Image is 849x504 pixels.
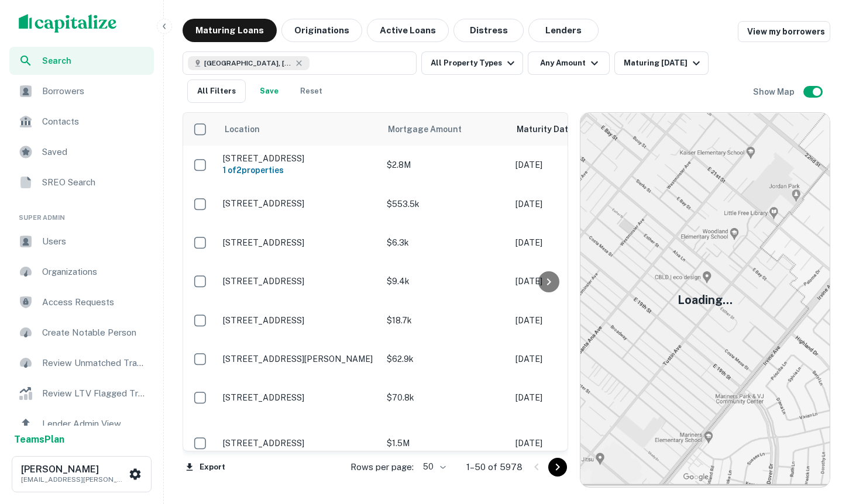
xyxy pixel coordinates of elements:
button: Save your search to get updates of matches that match your search criteria. [250,80,288,103]
p: $62.9k [387,353,504,365]
img: capitalize-logo.png [19,14,117,33]
a: Users [9,227,154,256]
a: Borrowers [9,77,154,105]
span: Saved [42,145,147,159]
button: [GEOGRAPHIC_DATA], [GEOGRAPHIC_DATA], [GEOGRAPHIC_DATA] [183,51,417,75]
span: Contacts [42,115,147,129]
button: All Filters [187,80,246,103]
span: Location [224,122,275,136]
button: Go to next page [548,458,567,477]
button: Any Amount [528,51,610,75]
button: All Property Types [421,51,523,75]
h6: [PERSON_NAME] [21,465,126,474]
button: Maturing [DATE] [614,51,709,75]
a: Review Unmatched Transactions [9,349,154,377]
h6: Show Map [753,85,796,98]
p: [STREET_ADDRESS] [223,276,375,286]
a: Contacts [9,108,154,136]
p: [DATE] [515,198,621,210]
p: 1–50 of 5978 [466,460,523,474]
span: Maturity dates displayed may be estimated. Please contact the lender for the most accurate maturi... [517,123,600,136]
th: Mortgage Amount [381,113,510,146]
a: Lender Admin View [9,410,154,438]
img: map-placeholder.webp [580,113,830,487]
strong: Teams Plan [14,434,64,445]
p: [DATE] [515,353,621,365]
p: $553.5k [387,198,504,210]
span: SREO Search [42,175,147,189]
a: Create Notable Person [9,319,154,347]
span: Users [42,234,147,248]
button: Lenders [528,19,599,42]
p: [STREET_ADDRESS] [223,438,375,448]
p: [STREET_ADDRESS] [223,153,375,164]
div: Maturity dates displayed may be estimated. Please contact the lender for the most accurate maturi... [517,123,585,136]
th: Maturity dates displayed may be estimated. Please contact the lender for the most accurate maturi... [510,113,627,146]
p: [STREET_ADDRESS] [223,198,375,209]
button: Active Loans [367,19,449,42]
p: Rows per page: [350,460,414,474]
p: [DATE] [515,314,621,327]
p: [STREET_ADDRESS] [223,237,375,248]
p: [DATE] [515,437,621,450]
p: [STREET_ADDRESS] [223,315,375,326]
p: [STREET_ADDRESS][PERSON_NAME] [223,354,375,364]
span: [GEOGRAPHIC_DATA], [GEOGRAPHIC_DATA], [GEOGRAPHIC_DATA] [204,58,292,68]
a: SREO Search [9,168,154,196]
p: $2.8M [387,158,504,171]
span: Review Unmatched Transactions [42,356,147,370]
a: View my borrowers [738,21,830,42]
h6: Maturity Date [517,123,573,136]
a: Access Requests [9,288,154,316]
span: Access Requests [42,295,147,309]
p: [EMAIL_ADDRESS][PERSON_NAME][DOMAIN_NAME] [21,474,126,485]
li: Super Admin [9,199,154,227]
div: Maturing [DATE] [624,56,703,70]
span: Create Notable Person [42,326,147,340]
a: Organizations [9,258,154,286]
h6: 1 of 2 properties [223,164,375,177]
button: Reset [293,80,330,103]
span: Mortgage Amount [388,122,477,136]
th: Location [217,113,381,146]
p: [DATE] [515,236,621,249]
span: Search [42,54,147,67]
span: Review LTV Flagged Transactions [42,386,147,401]
button: Export [183,458,228,476]
p: [DATE] [515,391,621,404]
a: TeamsPlan [14,433,64,447]
button: Originations [281,19,362,42]
p: $1.5M [387,437,504,450]
p: $18.7k [387,314,504,327]
p: $6.3k [387,236,504,249]
span: Organizations [42,265,147,279]
iframe: Chat Widget [790,410,849,467]
p: $9.4k [387,275,504,288]
span: Lender Admin View [42,417,147,431]
p: [DATE] [515,158,621,171]
h5: Loading... [678,291,733,309]
a: Review LTV Flagged Transactions [9,379,154,408]
button: Maturing Loans [183,19,277,42]
a: Saved [9,138,154,166]
button: [PERSON_NAME][EMAIL_ADDRESS][PERSON_NAME][DOMAIN_NAME] [12,456,152,492]
p: [STREET_ADDRESS] [223,392,375,403]
p: $70.8k [387,391,504,404]
span: Borrowers [42,84,147,98]
button: Distress [453,19,524,42]
p: [DATE] [515,275,621,288]
a: Search [9,47,154,75]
